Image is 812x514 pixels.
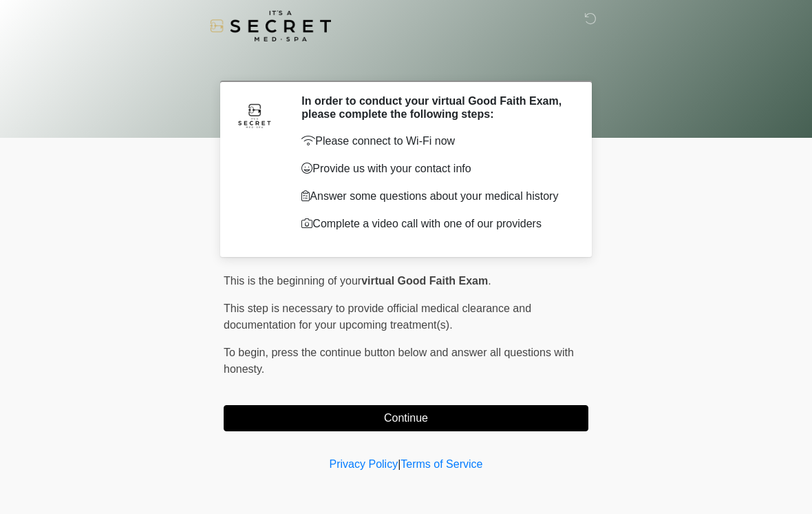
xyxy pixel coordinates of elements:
[361,275,488,287] strong: virtual Good Faith Exam
[301,188,568,205] p: Answer some questions about your medical history
[488,275,491,287] span: .
[224,405,588,431] button: Continue
[213,50,599,75] h1: ‎ ‎
[224,302,531,331] span: This step is necessary to provide official medical clearance and documentation for your upcoming ...
[224,347,271,358] span: To begin,
[301,133,568,150] p: Please connect to Wi-Fi now
[210,10,331,41] img: It's A Secret Med Spa Logo
[398,458,400,470] a: |
[234,94,275,136] img: Agent Avatar
[224,275,361,287] span: This is the beginning of your
[301,94,568,121] h2: In order to conduct your virtual Good Faith Exam, please complete the following steps:
[301,216,568,232] p: Complete a video call with one of our providers
[330,458,398,470] a: Privacy Policy
[400,458,482,470] a: Terms of Service
[301,161,568,177] p: Provide us with your contact info
[224,347,574,375] span: press the continue button below and answer all questions with honesty.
